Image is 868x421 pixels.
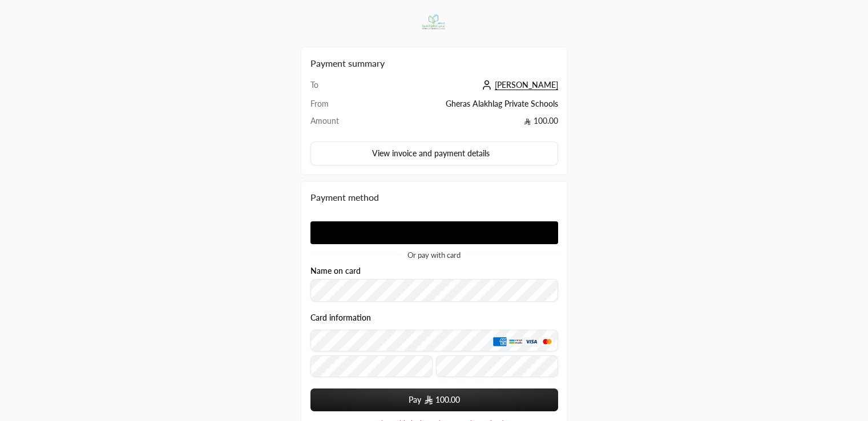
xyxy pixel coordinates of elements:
td: Gheras Alakhlag Private Schools [360,98,558,115]
td: Amount [310,115,361,132]
img: MasterCard [540,337,554,346]
td: From [310,98,361,115]
span: [PERSON_NAME] [495,80,558,90]
input: CVC [436,355,558,377]
div: Card information [310,313,558,381]
input: Credit Card [310,330,558,351]
img: MADA [508,337,522,346]
img: AMEX [493,337,507,346]
img: SAR [425,395,433,404]
h2: Payment summary [310,56,558,70]
td: 100.00 [360,115,558,132]
div: Name on card [310,266,558,302]
td: To [310,79,361,98]
img: Company Logo [415,7,453,38]
span: Or pay with card [407,252,461,259]
img: Visa [524,337,538,346]
input: Expiry date [310,355,433,377]
a: [PERSON_NAME] [479,80,558,90]
span: 100.00 [435,394,460,406]
label: Name on card [310,266,361,276]
legend: Card information [310,313,371,322]
button: View invoice and payment details [310,141,558,165]
button: Pay SAR100.00 [310,388,558,411]
div: Payment method [310,191,558,204]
